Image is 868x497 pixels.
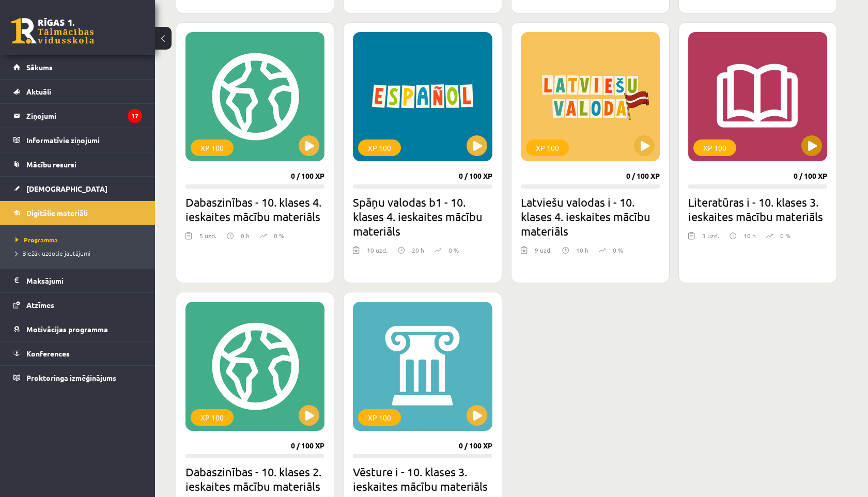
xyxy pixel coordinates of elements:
a: Biežāk uzdotie jautājumi [16,248,145,258]
div: XP 100 [358,409,401,426]
p: 10 h [743,231,756,240]
div: 10 uzd. [367,245,388,261]
div: 5 uzd. [199,231,216,246]
a: Motivācijas programma [13,317,142,341]
a: Mācību resursi [13,152,142,176]
h2: Latviešu valodas i - 10. klases 4. ieskaites mācību materiāls [521,195,660,238]
a: Sākums [13,55,142,79]
p: 0 % [448,245,459,255]
p: 0 % [613,245,623,255]
p: 0 h [241,231,250,240]
i: 17 [128,109,142,123]
h2: Literatūras i - 10. klases 3. ieskaites mācību materiāls [688,195,827,224]
a: Aktuāli [13,80,142,103]
span: Motivācijas programma [26,324,108,334]
a: Proktoringa izmēģinājums [13,366,142,390]
a: Rīgas 1. Tālmācības vidusskola [11,18,94,44]
a: Informatīvie ziņojumi [13,128,142,152]
a: Maksājumi [13,269,142,292]
div: XP 100 [526,139,569,156]
legend: Ziņojumi [26,104,142,128]
span: Konferences [26,349,70,358]
span: Mācību resursi [26,160,76,169]
legend: Informatīvie ziņojumi [26,128,142,152]
h2: Dabaszinības - 10. klases 4. ieskaites mācību materiāls [185,195,324,224]
p: 10 h [576,245,588,255]
a: Programma [16,235,145,244]
span: [DEMOGRAPHIC_DATA] [26,184,107,193]
span: Aktuāli [26,87,51,96]
span: Sākums [26,63,53,72]
span: Atzīmes [26,300,54,309]
h2: Dabaszinības - 10. klases 2. ieskaites mācību materiāls [185,464,324,493]
span: Digitālie materiāli [26,208,88,218]
div: XP 100 [191,139,234,156]
h2: Spāņu valodas b1 - 10. klases 4. ieskaites mācību materiāls [353,195,492,238]
div: 9 uzd. [535,245,552,261]
div: XP 100 [191,409,234,426]
div: 3 uzd. [702,231,719,246]
a: Atzīmes [13,293,142,317]
h2: Vēsture i - 10. klases 3. ieskaites mācību materiāls [353,464,492,493]
a: [DEMOGRAPHIC_DATA] [13,177,142,200]
p: 20 h [412,245,424,255]
span: Proktoringa izmēģinājums [26,373,116,382]
p: 0 % [780,231,791,240]
a: Konferences [13,341,142,365]
span: Biežāk uzdotie jautājumi [16,249,90,257]
p: 0 % [274,231,284,240]
legend: Maksājumi [26,269,142,292]
a: Digitālie materiāli [13,201,142,225]
div: XP 100 [358,139,401,156]
a: Ziņojumi17 [13,104,142,128]
span: Programma [16,236,58,244]
div: XP 100 [693,139,736,156]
